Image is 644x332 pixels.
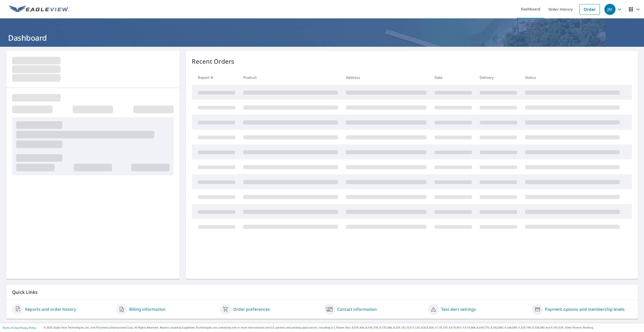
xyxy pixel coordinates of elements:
[9,6,69,13] img: EV Logo
[545,306,625,312] a: Payment options and membership levels
[129,306,166,312] a: Billing information
[44,326,641,329] p: © 2025 Eagle View Technologies, Inc. and Pictometry International Corp. All Rights Reserved. Repo...
[521,70,624,85] th: Status
[239,70,342,85] th: Product
[342,70,431,85] th: Address
[6,33,638,43] h1: Dashboard
[12,289,632,295] p: Quick Links
[25,306,76,312] a: Reports and order history
[337,306,377,312] a: Contact information
[431,70,476,85] th: Date
[20,326,36,329] a: Privacy Policy
[192,70,239,85] th: Report #
[579,4,600,15] a: Order
[604,4,615,15] div: JM
[476,70,521,85] th: Delivery
[441,306,476,312] a: Text alert settings
[3,326,18,329] a: Terms of Use
[233,306,270,312] a: Order preferences
[3,326,36,329] p: |
[192,57,234,66] p: Recent Orders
